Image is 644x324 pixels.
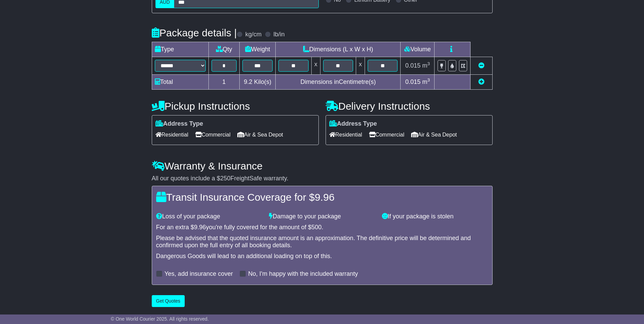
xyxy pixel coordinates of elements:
[208,75,240,90] td: 1
[240,75,276,90] td: Kilo(s)
[478,62,484,69] a: Remove this item
[248,270,358,278] label: No, I'm happy with the included warranty
[405,78,421,85] span: 0.015
[315,192,334,203] span: 9.96
[152,175,493,182] div: All our quotes include a $ FreightSafe warranty.
[152,295,185,307] button: Get Quotes
[422,78,430,85] span: m
[237,129,283,140] span: Air & Sea Depot
[265,213,379,220] div: Damage to your package
[369,129,404,140] span: Commercial
[356,57,365,75] td: x
[152,160,493,172] h4: Warranty & Insurance
[245,31,261,38] label: kg/cm
[152,42,208,57] td: Type
[411,129,457,140] span: Air & Sea Depot
[276,75,401,90] td: Dimensions in Centimetre(s)
[478,78,484,85] a: Add new item
[427,77,430,83] sup: 3
[152,75,208,90] td: Total
[155,120,203,128] label: Address Type
[208,42,240,57] td: Qty
[156,235,488,249] div: Please be advised that the quoted insurance amount is an approximation. The definitive price will...
[152,101,319,112] h4: Pickup Instructions
[405,62,421,69] span: 0.015
[401,42,435,57] td: Volume
[329,129,362,140] span: Residential
[379,213,492,220] div: If your package is stolen
[156,253,488,260] div: Dangerous Goods will lead to an additional loading on top of this.
[155,129,188,140] span: Residential
[311,57,320,75] td: x
[220,175,231,182] span: 250
[194,224,206,231] span: 9.96
[153,213,266,220] div: Loss of your package
[276,42,401,57] td: Dimensions (L x W x H)
[111,316,209,322] span: © One World Courier 2025. All rights reserved.
[165,270,233,278] label: Yes, add insurance cover
[156,192,488,203] h4: Transit Insurance Coverage for $
[273,31,284,38] label: lb/in
[329,120,377,128] label: Address Type
[326,101,493,112] h4: Delivery Instructions
[311,224,321,231] span: 500
[240,42,276,57] td: Weight
[422,62,430,69] span: m
[152,27,237,38] h4: Package details |
[244,78,252,85] span: 9.2
[427,61,430,66] sup: 3
[156,224,488,231] div: For an extra $ you're fully covered for the amount of $ .
[195,129,231,140] span: Commercial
